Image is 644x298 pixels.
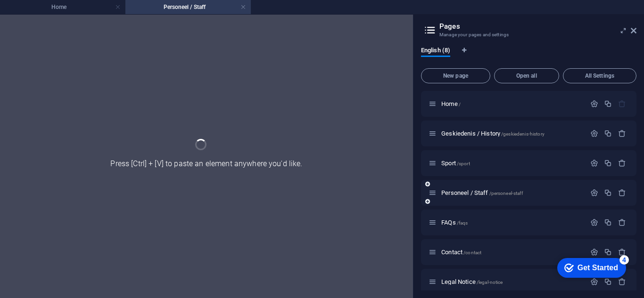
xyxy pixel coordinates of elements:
span: Click to open page [441,219,468,226]
div: Language Tabs [421,47,636,64]
span: /personeel-staff [489,191,523,196]
span: /contact [463,250,481,255]
div: 4 [70,2,79,11]
span: All Settings [567,73,632,79]
div: Contact/contact [438,249,586,255]
div: Duplicate [604,189,612,197]
div: Settings [590,100,598,108]
span: Personeel / Staff [441,189,523,196]
div: Get Started 4 items remaining, 20% complete [8,5,76,24]
span: New page [425,73,486,79]
div: Legal Notice/legal-notice [438,279,586,285]
div: Home/ [438,101,586,107]
div: FAQs/faqs [438,219,586,226]
button: All Settings [563,68,636,83]
div: Get Started [28,10,68,19]
button: Open all [494,68,559,83]
span: Click to open page [441,100,461,107]
div: Remove [618,218,626,226]
span: Click to open page [441,160,470,167]
span: Click to open page [441,278,503,285]
div: Settings [590,129,598,137]
span: /legal-notice [477,280,503,285]
span: /faqs [457,220,468,226]
h2: Pages [439,22,636,31]
div: Settings [590,159,598,167]
div: Remove [618,129,626,137]
div: Duplicate [604,218,612,226]
div: Sport/sport [438,160,586,166]
div: Duplicate [604,159,612,167]
div: Remove [618,189,626,197]
span: Click to open page [441,249,481,256]
h3: Manage your pages and settings [439,31,618,39]
span: English (8) [421,45,450,58]
button: New page [421,68,490,83]
div: Geskiedenis / History/geskiedenis-history [438,130,586,137]
div: Settings [590,248,598,256]
div: Personeel / Staff/personeel-staff [438,190,586,196]
span: Click to open page [441,130,545,137]
div: Settings [590,218,598,226]
span: /geskiedenis-history [501,131,545,137]
div: Duplicate [604,129,612,137]
div: The startpage cannot be deleted [618,100,626,108]
div: Duplicate [604,248,612,256]
span: / [459,102,461,107]
span: Open all [498,73,555,79]
div: Remove [618,159,626,167]
div: Settings [590,189,598,197]
h4: Personeel / Staff [125,2,251,12]
div: Remove [618,248,626,256]
span: /sport [457,161,470,166]
div: Duplicate [604,100,612,108]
